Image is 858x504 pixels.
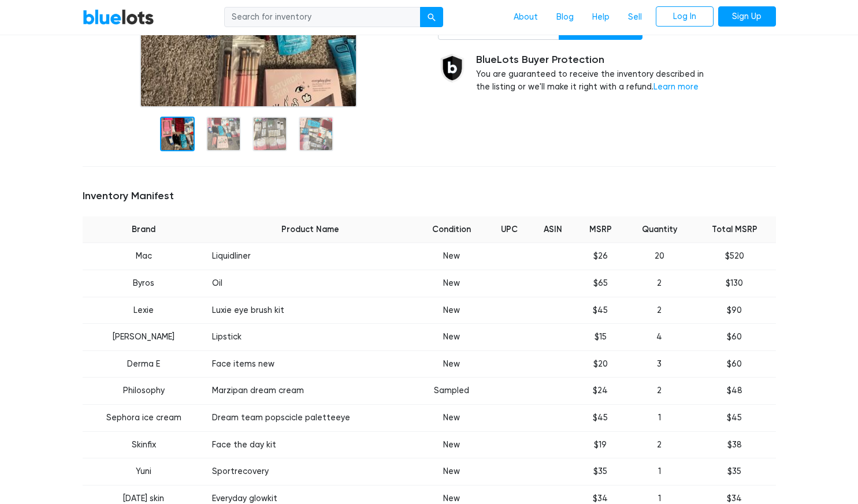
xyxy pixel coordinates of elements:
[575,216,625,243] th: MSRP
[656,6,714,27] a: Log In
[693,243,775,270] td: $520
[575,324,625,351] td: $15
[205,431,415,458] td: Face the day kit
[205,297,415,324] td: Luxie eye brush kit
[415,350,488,378] td: New
[693,270,775,297] td: $130
[83,350,206,378] td: Derma E
[83,458,206,486] td: Yuni
[476,54,717,66] h5: BlueLots Buyer Protection
[83,378,206,405] td: Philosophy
[575,350,625,378] td: $20
[415,216,488,243] th: Condition
[205,458,415,486] td: Sportrecovery
[205,243,415,270] td: Liquidliner
[415,324,488,351] td: New
[83,297,206,324] td: Lexie
[693,378,775,405] td: $48
[415,431,488,458] td: New
[415,297,488,324] td: New
[83,216,206,243] th: Brand
[693,405,775,432] td: $45
[626,324,694,351] td: 4
[415,270,488,297] td: New
[626,243,694,270] td: 20
[693,324,775,351] td: $60
[205,270,415,297] td: Oil
[504,6,547,28] a: About
[626,350,694,378] td: 3
[575,431,625,458] td: $19
[415,243,488,270] td: New
[83,431,206,458] td: Skinfix
[626,378,694,405] td: 2
[693,431,775,458] td: $38
[205,405,415,432] td: Dream team popscicle paletteeye
[415,378,488,405] td: Sampled
[547,6,583,28] a: Blog
[693,216,775,243] th: Total MSRP
[619,6,651,28] a: Sell
[575,378,625,405] td: $24
[488,216,530,243] th: UPC
[205,216,415,243] th: Product Name
[693,350,775,378] td: $60
[205,378,415,405] td: Marzipan dream cream
[626,297,694,324] td: 2
[575,458,625,486] td: $35
[575,243,625,270] td: $26
[575,405,625,432] td: $45
[693,297,775,324] td: $90
[83,405,206,432] td: Sephora ice cream
[438,54,467,83] img: buyer_protection_shield-3b65640a83011c7d3ede35a8e5a80bfdfaa6a97447f0071c1475b91a4b0b3d01.png
[205,350,415,378] td: Face items new
[626,431,694,458] td: 2
[583,6,619,28] a: Help
[83,324,206,351] td: [PERSON_NAME]
[476,54,717,94] div: You are guaranteed to receive the inventory described in the listing or we'll make it right with ...
[626,270,694,297] td: 2
[575,297,625,324] td: $45
[530,216,575,243] th: ASIN
[224,7,421,28] input: Search for inventory
[83,243,206,270] td: Mac
[626,216,694,243] th: Quantity
[575,270,625,297] td: $65
[83,270,206,297] td: Byros
[693,458,775,486] td: $35
[653,82,699,92] a: Learn more
[718,6,776,27] a: Sign Up
[205,324,415,351] td: Lipstick
[415,405,488,432] td: New
[626,458,694,486] td: 1
[626,405,694,432] td: 1
[415,458,488,486] td: New
[83,190,776,203] h5: Inventory Manifest
[83,9,154,25] a: BlueLots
